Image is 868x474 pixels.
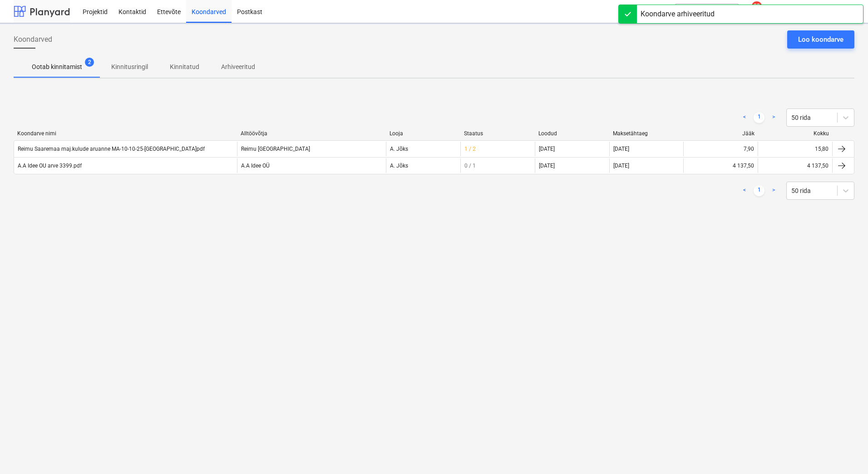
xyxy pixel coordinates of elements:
div: Staatus [464,130,531,137]
div: A.A Idee OU arve 3399.pdf [18,163,82,169]
div: Looja [390,130,457,137]
p: Arhiveeritud [221,62,255,72]
div: Jääk [687,130,755,137]
p: Kinnitatud [170,62,199,72]
span: 2 [85,58,94,67]
iframe: Chat Widget [823,430,868,474]
a: Page 1 is your current page [754,112,764,123]
div: Reimu [GEOGRAPHIC_DATA] [237,142,386,156]
div: Koondarve arhiveeritud [641,9,715,20]
div: Koondarve nimi [17,130,233,137]
div: [DATE] [539,163,555,169]
div: 4 137,50 [733,163,754,169]
button: Loo koondarve [787,30,854,49]
div: Loo koondarve [798,34,843,45]
div: Loodud [538,130,606,137]
span: 1 / 2 [464,146,476,152]
div: Maksetähtaeg [613,130,680,137]
a: Next page [768,185,779,196]
a: Previous page [739,112,750,123]
span: 0 / 1 [464,163,476,169]
div: Reimu Saaremaa maj.kulude aruanne MA-10-10-25-[GEOGRAPHIC_DATA]pdf [18,146,205,152]
span: Koondarved [14,34,52,45]
div: 4 137,50 [807,163,829,169]
p: Ootab kinnitamist [32,62,82,72]
div: [DATE] [609,158,684,173]
div: A. Jõks [386,158,460,173]
p: Kinnitusringil [111,62,148,72]
div: [DATE] [539,146,555,152]
div: Alltöövõtja [241,130,382,137]
div: 15,80 [815,146,829,152]
div: A.A Idee OÜ [237,158,386,173]
a: Page 1 is your current page [754,185,764,196]
div: [DATE] [609,142,684,156]
div: 7,90 [744,146,754,152]
div: A. Jõks [386,142,460,156]
a: Previous page [739,185,750,196]
a: Next page [768,112,779,123]
div: Kokku [762,130,829,137]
